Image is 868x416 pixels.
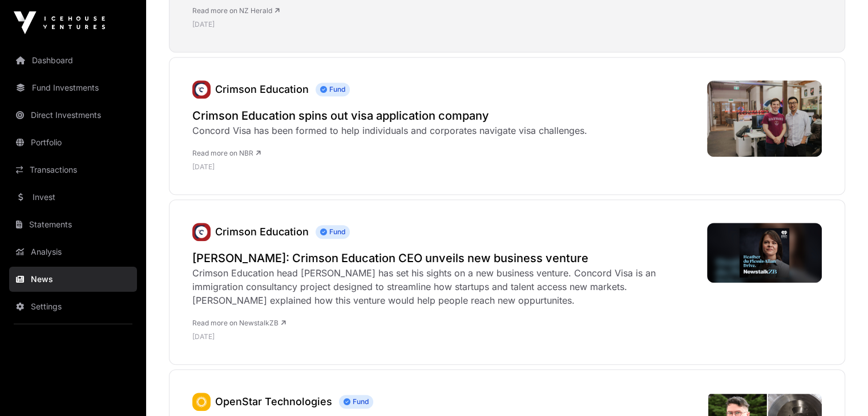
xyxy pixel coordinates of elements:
div: Crimson Education head [PERSON_NAME] has set his sights on a new business venture. Concord Visa i... [192,266,696,307]
img: unnamed.jpg [192,223,211,241]
a: Crimson Education [192,80,211,99]
a: Transactions [9,157,137,182]
a: Read more on NBR [192,149,261,157]
a: Invest [9,185,137,210]
img: image.jpg [707,223,822,283]
a: Dashboard [9,48,137,73]
a: Crimson Education [215,226,309,238]
a: OpenStar Technologies [215,395,332,407]
a: Direct Investments [9,103,137,128]
a: Crimson Education [192,223,211,241]
a: News [9,267,137,292]
img: unnamed.jpg [192,80,211,99]
a: OpenStar Technologies [192,393,211,411]
a: Crimson Education spins out visa application company [192,108,587,124]
span: Fund [316,225,350,239]
a: Read more on NewstalkZB [192,319,286,327]
img: Icehouse Ventures Logo [14,11,105,34]
span: Fund [316,83,350,96]
a: Analysis [9,239,137,264]
img: Concord-Visa-co-founders-Jamie-Beaton-and-Kevin-Park._6189.jpeg [707,80,822,157]
div: Concord Visa has been formed to help individuals and corporates navigate visa challenges. [192,124,587,137]
p: [DATE] [192,162,587,172]
a: Settings [9,294,137,319]
img: OpenStar.svg [192,393,211,411]
a: Crimson Education [215,83,309,95]
p: [DATE] [192,20,696,29]
a: Statements [9,212,137,237]
a: Read more on NZ Herald [192,6,280,15]
span: Fund [339,395,373,409]
iframe: Chat Widget [811,361,868,416]
p: [DATE] [192,332,696,341]
a: Fund Investments [9,75,137,100]
a: Portfolio [9,130,137,155]
a: [PERSON_NAME]: Crimson Education CEO unveils new business venture [192,250,696,266]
